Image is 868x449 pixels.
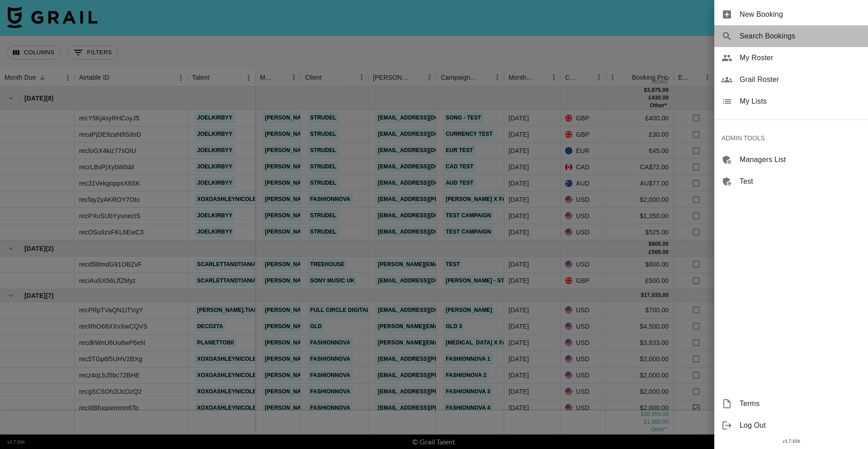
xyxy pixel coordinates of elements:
[714,393,868,415] div: Terms
[740,74,861,85] span: Grail Roster
[714,415,868,436] div: Log Out
[714,149,868,171] div: Managers List
[714,25,868,47] div: Search Bookings
[740,96,861,107] span: My Lists
[714,69,868,91] div: Grail Roster
[714,91,868,112] div: My Lists
[740,154,861,165] span: Managers List
[740,9,861,20] span: New Booking
[740,398,861,409] span: Terms
[740,53,861,63] span: My Roster
[740,176,861,187] span: Test
[740,31,861,42] span: Search Bookings
[714,436,868,446] div: v 1.7.106
[714,47,868,69] div: My Roster
[714,127,868,149] div: ADMIN TOOLS
[714,4,868,25] div: New Booking
[714,171,868,192] div: Test
[740,420,861,431] span: Log Out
